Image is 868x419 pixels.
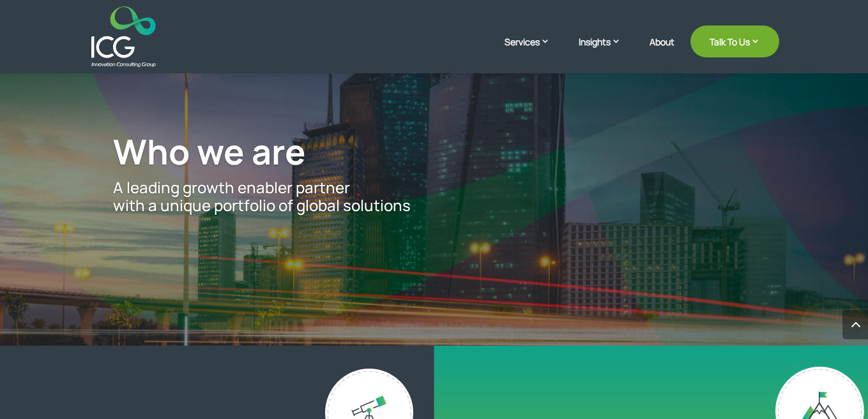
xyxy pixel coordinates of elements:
a: Insights [579,35,634,67]
a: About [650,37,674,67]
img: ICG [91,6,156,67]
a: Services [505,35,563,67]
a: Talk To Us [690,26,779,57]
span: Who we are [113,128,306,175]
p: A leading growth enabler partner with a unique portfolio of global solutions [113,179,755,216]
